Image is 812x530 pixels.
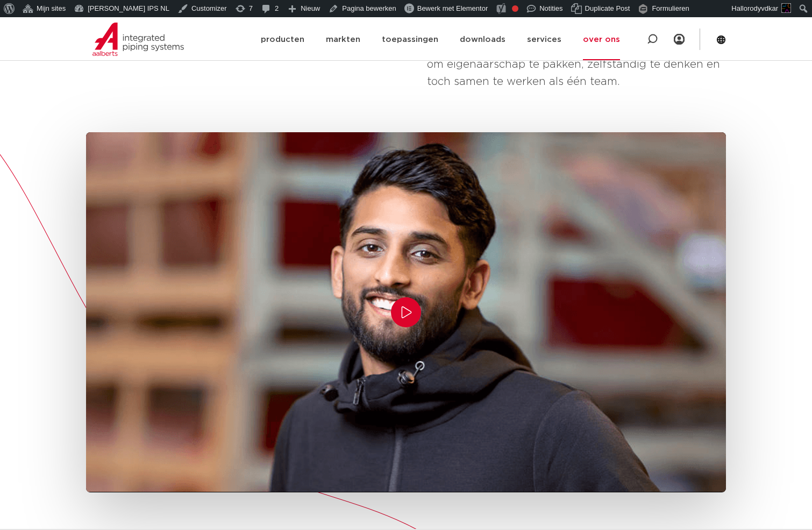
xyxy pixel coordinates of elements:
a: markten [326,19,360,60]
span: rodyvdkar [747,4,778,12]
a: over ons [583,19,620,60]
span: Bewerk met Elementor [417,4,488,12]
: my IPS [674,17,685,61]
a: downloads [460,19,505,60]
button: Play/Pause [391,297,421,327]
nav: Menu [674,17,685,61]
div: Focus keyphrase niet ingevuld [512,5,518,12]
a: toepassingen [382,19,438,60]
a: services [527,19,561,60]
nav: Menu [261,19,620,60]
a: producten [261,19,304,60]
